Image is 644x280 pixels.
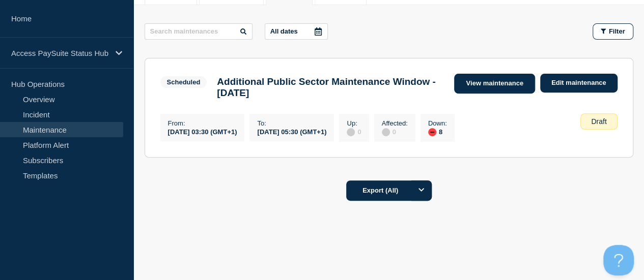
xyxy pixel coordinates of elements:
button: Options [411,180,432,201]
a: View maintenance [454,74,535,94]
div: 0 [347,127,361,136]
input: Search maintenances [145,23,253,40]
iframe: Help Scout Beacon - Open [603,245,634,275]
button: Filter [593,23,633,40]
div: 0 [382,127,408,136]
div: disabled [347,128,355,136]
div: 8 [428,127,447,136]
div: disabled [382,128,390,136]
div: [DATE] 05:30 (GMT+1) [257,127,326,136]
p: All dates [270,27,298,35]
h3: Additional Public Sector Maintenance Window - [DATE] [217,76,444,99]
p: From : [168,119,237,127]
p: To : [257,119,326,127]
div: Scheduled [167,78,201,86]
span: Filter [609,27,625,35]
div: Draft [580,113,617,130]
p: Up : [347,119,361,127]
p: Down : [428,119,447,127]
button: Export (All) [346,180,432,201]
p: Access PaySuite Status Hub [11,49,109,57]
div: down [428,128,436,136]
a: Edit maintenance [540,74,618,92]
p: Affected : [382,119,408,127]
div: [DATE] 03:30 (GMT+1) [168,127,237,136]
button: All dates [265,23,328,40]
